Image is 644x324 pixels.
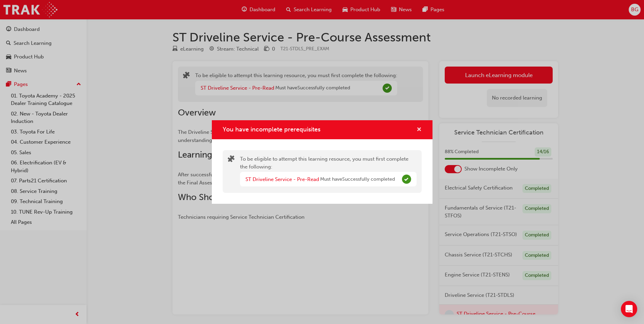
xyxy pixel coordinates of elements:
span: You have incomplete prerequisites [223,126,320,133]
div: You have incomplete prerequisites [212,120,433,204]
button: cross-icon [417,126,422,134]
span: puzzle-icon [228,156,235,164]
a: ST Driveline Service - Pre-Read [245,176,319,182]
div: Open Intercom Messenger [621,301,637,317]
span: cross-icon [417,127,422,133]
span: Must have Successfully completed [320,176,395,183]
span: Complete [402,175,411,184]
div: To be eligible to attempt this learning resource, you must first complete the following: [240,155,417,188]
